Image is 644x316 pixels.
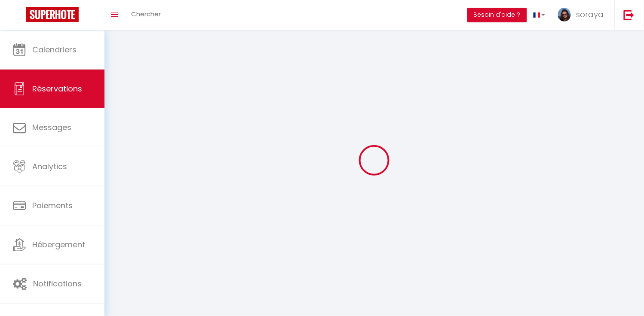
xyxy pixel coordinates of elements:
span: Messages [32,122,71,133]
span: soraya [577,9,604,20]
img: Super Booking [26,7,79,22]
span: Hébergement [32,239,85,250]
span: Notifications [33,278,82,289]
span: Réservations [32,83,82,94]
img: ... [558,8,571,21]
button: Besoin d'aide ? [467,8,527,22]
span: Calendriers [32,44,77,55]
span: Paiements [32,200,73,211]
span: Analytics [32,161,67,172]
img: logout [624,9,635,20]
span: Chercher [131,9,161,18]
